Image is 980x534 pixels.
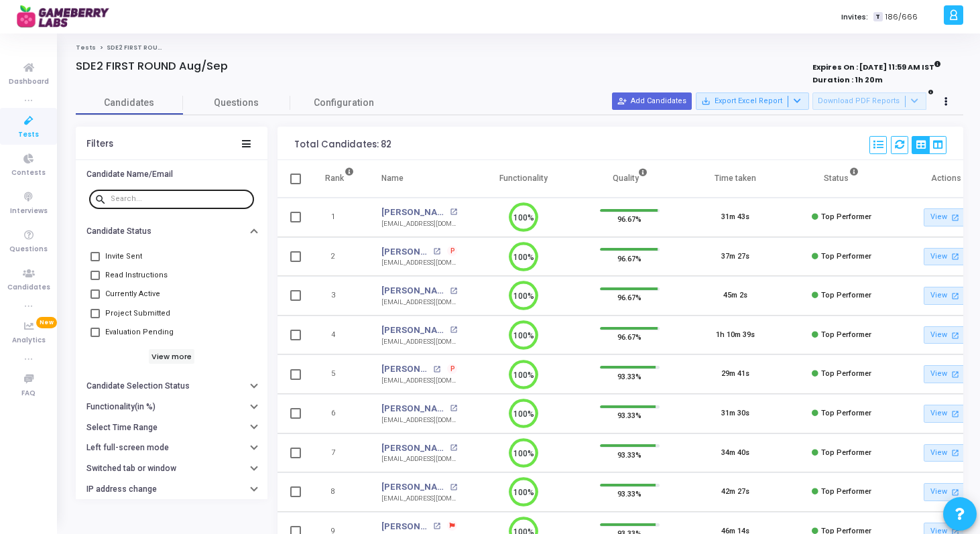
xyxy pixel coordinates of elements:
[381,480,446,494] a: [PERSON_NAME]
[450,484,457,491] mat-icon: open_in_new
[617,251,641,265] span: 96.67%
[314,96,374,110] span: Configuration
[311,160,368,198] th: Rank
[949,212,961,223] mat-icon: open_in_new
[381,442,446,455] a: [PERSON_NAME]
[36,317,57,328] span: New
[715,171,756,186] div: Time taken
[450,444,457,452] mat-icon: open_in_new
[924,365,971,383] a: View
[381,324,446,337] a: [PERSON_NAME]
[381,402,446,415] a: [PERSON_NAME] [PERSON_NAME]
[912,136,946,154] div: View Options
[701,96,711,106] mat-icon: save_alt
[433,366,440,373] mat-icon: open_in_new
[381,171,404,186] div: Name
[821,291,871,299] span: Top Performer
[821,448,871,457] span: Top Performer
[95,193,111,205] mat-icon: search
[617,212,641,226] span: 96.67%
[716,330,755,341] div: 1h 10m 39s
[924,248,971,266] a: View
[294,139,391,150] div: Total Candidates: 82
[821,369,871,378] span: Top Performer
[949,251,961,262] mat-icon: open_in_new
[450,246,455,257] span: P
[617,330,641,344] span: 96.67%
[311,433,368,473] td: 7
[949,447,961,458] mat-icon: open_in_new
[10,206,48,217] span: Interviews
[721,212,749,223] div: 31m 43s
[381,206,446,219] a: [PERSON_NAME]
[576,160,682,198] th: Quality
[841,11,868,23] label: Invites:
[76,438,267,458] button: Left full-screen mode
[11,168,46,179] span: Contests
[924,326,971,344] a: View
[788,160,894,198] th: Status
[821,212,871,221] span: Top Performer
[311,198,368,237] td: 1
[924,483,971,501] a: View
[721,251,749,263] div: 37m 27s
[450,326,457,334] mat-icon: open_in_new
[821,409,871,417] span: Top Performer
[821,330,871,339] span: Top Performer
[86,443,169,453] h6: Left full-screen mode
[381,245,430,259] a: [PERSON_NAME]
[86,226,151,237] h6: Candidate Status
[721,486,749,498] div: 42m 27s
[76,60,228,73] h4: SDE2 FIRST ROUND Aug/Sep
[723,290,747,302] div: 45m 2s
[105,324,174,340] span: Evaluation Pending
[76,163,267,184] button: Candidate Name/Email
[7,282,50,293] span: Candidates
[617,487,641,500] span: 93.33%
[885,11,918,23] span: 186/666
[105,267,168,283] span: Read Instructions
[86,139,113,149] div: Filters
[721,408,749,419] div: 31m 30s
[471,160,576,198] th: Functionality
[924,208,971,226] a: View
[311,237,368,277] td: 2
[949,486,961,498] mat-icon: open_in_new
[617,448,641,461] span: 93.33%
[821,487,871,496] span: Top Performer
[105,249,142,265] span: Invite Sent
[381,219,457,229] div: [EMAIL_ADDRESS][DOMAIN_NAME]
[21,388,36,399] span: FAQ
[381,362,430,376] a: [PERSON_NAME]
[381,415,457,425] div: [EMAIL_ADDRESS][DOMAIN_NAME]
[107,44,197,52] span: SDE2 FIRST ROUND Aug/Sep
[450,287,457,295] mat-icon: open_in_new
[149,349,195,364] h6: View more
[183,96,290,110] span: Questions
[9,244,48,255] span: Questions
[721,448,749,459] div: 34m 40s
[381,284,446,297] a: [PERSON_NAME]
[311,472,368,512] td: 8
[873,12,882,22] span: T
[617,369,641,383] span: 93.33%
[18,129,39,141] span: Tests
[381,297,457,308] div: [EMAIL_ADDRESS][DOMAIN_NAME]
[105,286,160,302] span: Currently Active
[76,44,963,52] nav: breadcrumb
[381,520,430,533] a: [PERSON_NAME]
[86,170,173,180] h6: Candidate Name/Email
[76,44,96,52] a: Tests
[86,381,190,391] h6: Candidate Selection Status
[924,405,971,423] a: View
[721,369,749,380] div: 29m 41s
[311,316,368,355] td: 4
[696,92,809,110] button: Export Excel Report
[450,364,455,375] span: P
[76,376,267,397] button: Candidate Selection Status
[949,330,961,341] mat-icon: open_in_new
[381,258,457,268] div: [EMAIL_ADDRESS][DOMAIN_NAME]
[76,397,267,417] button: Functionality(in %)
[617,409,641,422] span: 93.33%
